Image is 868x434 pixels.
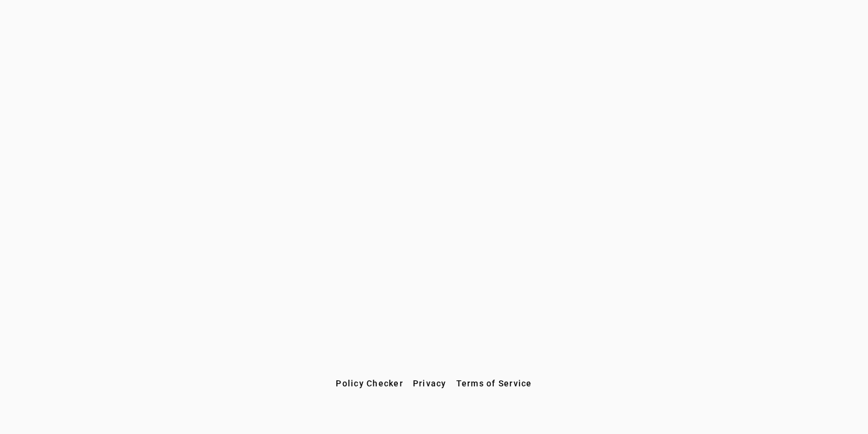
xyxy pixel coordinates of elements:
[336,379,403,388] span: Policy Checker
[408,373,451,394] button: Privacy
[413,379,447,388] span: Privacy
[456,379,532,388] span: Terms of Service
[331,373,408,394] button: Policy Checker
[451,373,537,394] button: Terms of Service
